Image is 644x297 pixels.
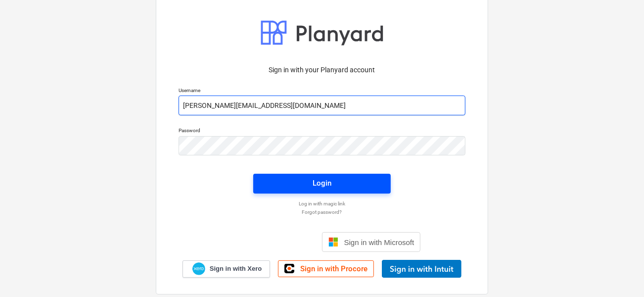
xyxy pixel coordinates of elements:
[179,87,465,96] p: Username
[179,127,465,136] p: Password
[328,237,338,247] img: Microsoft logo
[174,209,470,215] a: Forgot password?
[253,174,391,194] button: Login
[174,200,470,207] a: Log in with magic link
[219,231,319,253] iframe: Sign in with Google Button
[595,249,644,297] iframe: Chat Widget
[300,264,368,273] span: Sign in with Procore
[179,65,465,75] p: Sign in with your Planyard account
[210,264,262,273] span: Sign in with Xero
[179,96,465,115] input: Username
[278,260,374,277] a: Sign in with Procore
[344,238,414,247] span: Sign in with Microsoft
[192,262,205,276] img: Xero logo
[313,177,331,190] div: Login
[183,260,271,278] a: Sign in with Xero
